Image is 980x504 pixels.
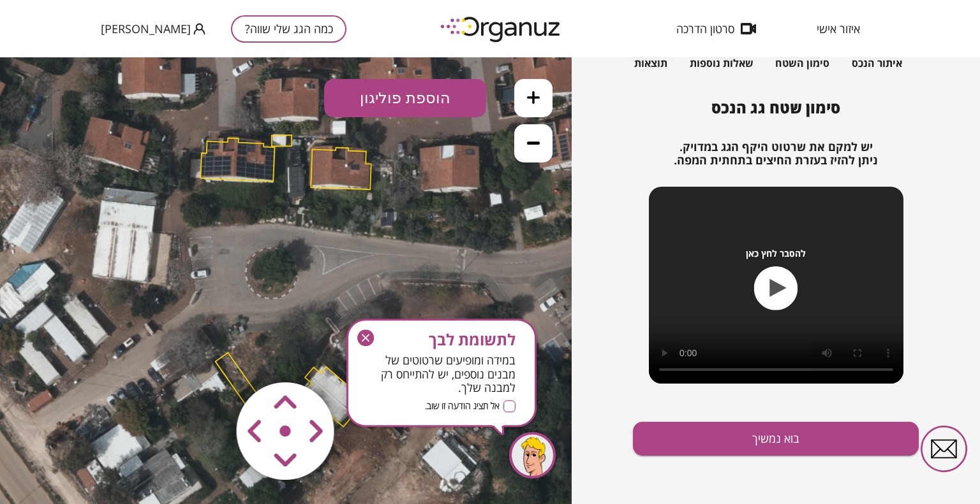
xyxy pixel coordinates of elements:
[657,22,775,35] button: סרטון הדרכה
[425,400,500,412] span: אל תציג הודעה זו שוב.
[634,57,667,69] span: תוצאות
[775,57,829,69] span: סימון השטח
[431,11,572,47] img: logo
[101,21,205,37] button: [PERSON_NAME]
[324,22,486,60] button: הוספת פוליגון
[231,15,346,43] button: כמה הגג שלי שווה?
[367,331,516,349] span: לתשומת לבך
[746,248,806,259] span: להסבר לחץ כאן
[817,22,860,35] span: איזור אישי
[690,57,754,69] span: שאלות נוספות
[210,298,362,450] img: vector-smart-object-copy.png
[101,22,191,35] span: [PERSON_NAME]
[711,97,840,118] span: סימון שטח גג הנכס
[798,22,879,35] button: איזור אישי
[676,22,734,35] span: סרטון הדרכה
[633,140,919,168] h2: יש למקם את שרטוט היקף הגג במדויק. ניתן להזיז בעזרת החיצים בתחתית המפה.
[633,422,919,456] button: בוא נמשיך
[852,57,902,69] span: איתור הנכס
[367,354,516,395] span: במידה ומופיעים שרטוטים של מבנים נוספים, יש להתייחס רק למבנה שלך.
